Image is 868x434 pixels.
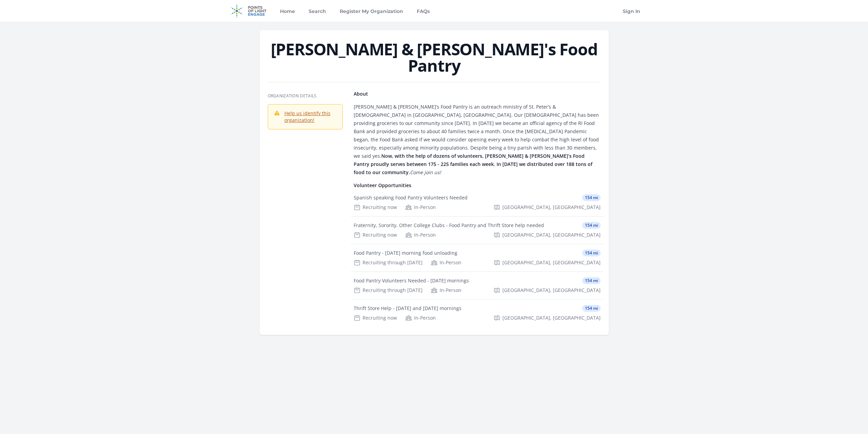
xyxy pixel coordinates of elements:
a: Spanish speaking Food Pantry Volunteers Needed 154 mi Recruiting now In-Person [GEOGRAPHIC_DATA],... [351,189,603,216]
div: In-Person [405,204,436,211]
a: Fraternity, Sorority, Other College Clubs - Food Pantry and Thrift Store help needed 154 mi Recru... [351,216,603,244]
span: [GEOGRAPHIC_DATA], [GEOGRAPHIC_DATA] [502,287,601,294]
div: Recruiting through [DATE] [354,259,423,266]
span: [GEOGRAPHIC_DATA], [GEOGRAPHIC_DATA] [502,259,601,266]
div: Recruiting through [DATE] [354,287,423,294]
div: In-Person [431,287,461,294]
em: Come join us! [410,169,441,176]
div: Fraternity, Sorority, Other College Clubs - Food Pantry and Thrift Store help needed [354,222,544,229]
a: Thrift Store Help - [DATE] and [DATE] mornings 154 mi Recruiting now In-Person [GEOGRAPHIC_DATA],... [351,299,603,327]
span: 154 mi [582,222,601,229]
a: Food Pantry - [DATE] morning food unloading 154 mi Recruiting through [DATE] In-Person [GEOGRAPHI... [351,244,603,271]
div: Spanish speaking Food Pantry Volunteers Needed [354,194,468,201]
span: 154 mi [582,305,601,312]
div: Food Pantry Volunteers Needed - [DATE] mornings [354,277,469,284]
div: In-Person [405,314,436,321]
h4: About [354,90,601,97]
h1: [PERSON_NAME] & [PERSON_NAME]'s Food Pantry [268,41,601,74]
div: Thrift Store Help - [DATE] and [DATE] mornings [354,305,461,312]
p: [PERSON_NAME] & [PERSON_NAME]’s Food Pantry is an outreach ministry of St. Peter’s & [DEMOGRAPHIC... [354,103,601,177]
div: Recruiting now [354,314,397,321]
a: Food Pantry Volunteers Needed - [DATE] mornings 154 mi Recruiting through [DATE] In-Person [GEOGR... [351,272,603,299]
span: 154 mi [582,194,601,201]
strong: Now, with the help of dozens of volunteers, [PERSON_NAME] & [PERSON_NAME]’s Food Pantry proudly s... [354,153,592,176]
div: Recruiting now [354,232,397,238]
div: Recruiting now [354,204,397,211]
div: In-Person [431,259,461,266]
a: Help us identify this organization! [284,110,330,123]
span: [GEOGRAPHIC_DATA], [GEOGRAPHIC_DATA] [502,314,601,321]
span: [GEOGRAPHIC_DATA], [GEOGRAPHIC_DATA] [502,204,601,211]
h3: Organization Details [268,93,343,99]
div: In-Person [405,232,436,238]
span: 154 mi [582,250,601,256]
span: 154 mi [582,277,601,284]
h4: Volunteer Opportunities [354,182,601,189]
span: [GEOGRAPHIC_DATA], [GEOGRAPHIC_DATA] [502,232,601,238]
div: Food Pantry - [DATE] morning food unloading [354,250,457,256]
